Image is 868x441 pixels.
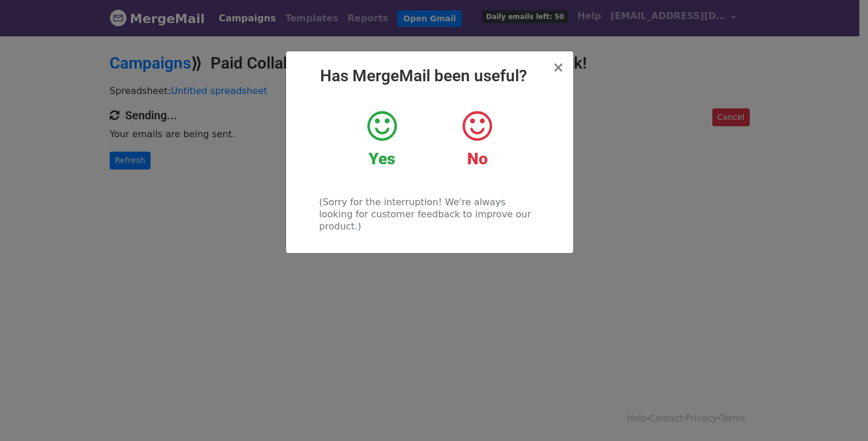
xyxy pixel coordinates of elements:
p: (Sorry for the interruption! We're always looking for customer feedback to improve our product.) [319,196,540,232]
strong: No [467,149,488,168]
strong: Yes [369,149,395,168]
a: No [438,109,516,169]
a: Yes [343,109,421,169]
h2: Has MergeMail been useful? [295,66,564,86]
span: × [553,59,564,76]
button: Close [553,61,564,74]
